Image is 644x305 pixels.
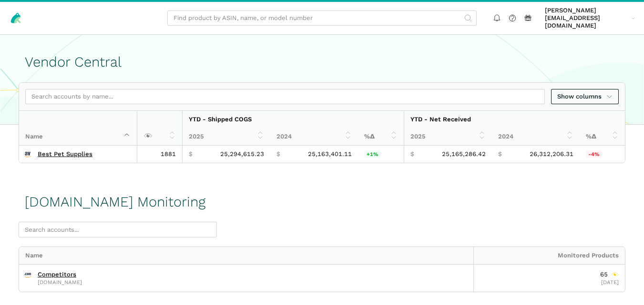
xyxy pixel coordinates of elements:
td: -4.36% [580,146,625,163]
span: $ [189,150,193,158]
a: [PERSON_NAME][EMAIL_ADDRESS][DOMAIN_NAME] [542,5,638,31]
th: 2024: activate to sort column ascending [270,128,358,145]
span: 26,312,206.31 [530,150,573,158]
div: Monitored Products [473,247,625,264]
span: -4% [586,150,602,158]
th: %Δ: activate to sort column ascending [358,128,404,145]
a: Show columns [551,89,619,105]
div: Name [19,247,473,264]
span: Show columns [557,92,613,101]
input: Search accounts by name... [25,89,545,105]
input: Find product by ASIN, name, or model number [167,10,477,26]
span: $ [498,150,502,158]
span: 25,294,615.23 [220,150,264,158]
div: 65 [600,271,619,278]
th: Name : activate to sort column descending [19,111,137,145]
strong: YTD - Net Received [410,116,471,123]
th: %Δ: activate to sort column ascending [580,128,625,145]
span: [DATE] [601,279,619,285]
span: 25,165,286.42 [442,150,486,158]
th: 2025: activate to sort column ascending [404,128,492,145]
a: Best Pet Supplies [38,150,92,158]
a: Competitors [38,271,76,278]
th: : activate to sort column ascending [137,111,182,145]
h1: Vendor Central [25,54,619,70]
span: [DOMAIN_NAME] [38,280,82,285]
th: 2024: activate to sort column ascending [492,128,580,145]
span: 25,163,401.11 [308,150,352,158]
input: Search accounts... [19,222,217,237]
h1: [DOMAIN_NAME] Monitoring [25,194,205,210]
td: 1881 [137,146,182,163]
th: 2025: activate to sort column ascending [182,128,270,145]
span: +1% [364,150,380,158]
td: 0.52% [358,146,404,163]
span: $ [410,150,414,158]
span: $ [276,150,280,158]
strong: YTD - Shipped COGS [189,116,252,123]
span: [PERSON_NAME][EMAIL_ADDRESS][DOMAIN_NAME] [545,7,628,30]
